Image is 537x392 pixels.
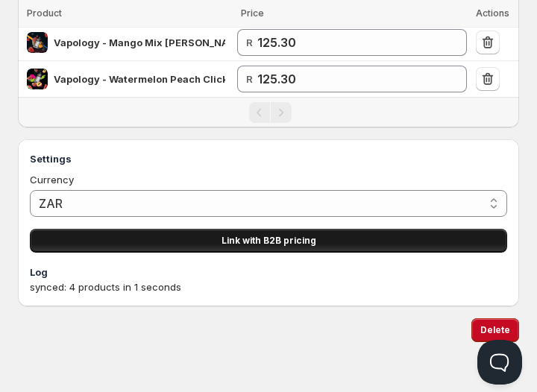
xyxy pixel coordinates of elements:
[54,35,225,50] div: Vapology - Mango Mix Berry Click Pod 7000+Free Click Bar Battery
[27,7,62,19] span: Product
[30,265,507,279] h3: Log
[222,235,316,247] span: Link with B2B pricing
[30,229,507,253] button: Link with B2B pricing
[477,340,522,385] iframe: Help Scout Beacon - Open
[471,318,519,342] button: Delete
[30,151,507,166] h3: Settings
[30,174,74,186] span: Currency
[257,29,445,56] input: 179.00
[246,73,253,85] strong: R
[54,37,440,48] span: Vapology - Mango Mix [PERSON_NAME] Click Pod 7000+Free Click Bar Battery
[54,72,225,86] div: Vapology - Watermelon Peach Click Pod 7000+Free Click Bar Battery
[18,97,519,127] nav: Pagination
[246,37,253,48] strong: R
[480,324,510,336] span: Delete
[30,279,239,294] div: synced: 4 products in 1 seconds
[241,7,264,19] span: Price
[476,7,509,19] span: Actions
[54,73,394,85] span: Vapology - Watermelon Peach Click Pod 7000+Free Click Bar Battery
[257,66,445,92] input: 179.00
